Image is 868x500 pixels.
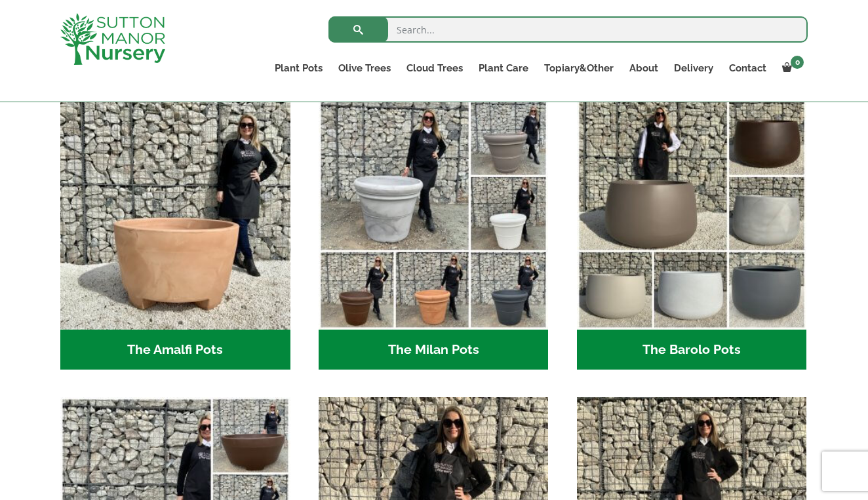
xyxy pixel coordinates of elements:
[267,59,330,77] a: Plant Pots
[330,59,399,77] a: Olive Trees
[60,13,165,65] img: logo
[399,59,471,77] a: Cloud Trees
[791,56,804,69] span: 0
[319,330,549,370] h2: The Milan Pots
[577,100,807,370] a: Visit product category The Barolo Pots
[621,59,666,77] a: About
[577,330,807,370] h2: The Barolo Pots
[60,100,290,370] a: Visit product category The Amalfi Pots
[471,59,536,77] a: Plant Care
[319,100,549,370] a: Visit product category The Milan Pots
[666,59,721,77] a: Delivery
[536,59,621,77] a: Topiary&Other
[328,16,808,43] input: Search...
[60,100,290,330] img: The Amalfi Pots
[60,330,290,370] h2: The Amalfi Pots
[774,59,808,77] a: 0
[577,100,807,330] img: The Barolo Pots
[319,100,549,330] img: The Milan Pots
[721,59,774,77] a: Contact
